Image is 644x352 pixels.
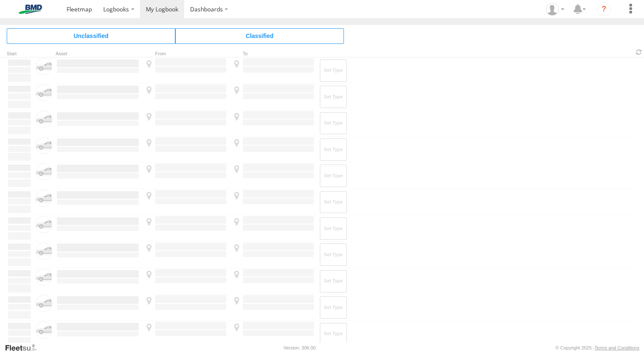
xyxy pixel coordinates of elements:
[175,28,344,43] span: Click to view Classified Trips
[597,3,611,16] i: ?
[56,52,140,56] div: Asset
[555,345,639,350] div: © Copyright 2025 -
[543,3,567,16] div: Tony Tanna
[231,52,315,56] div: To
[7,52,32,56] div: Click to Sort
[7,28,175,43] span: Click to view Unclassified Trips
[595,345,639,350] a: Terms and Conditions
[143,52,228,56] div: From
[634,48,644,56] span: Refresh
[5,344,43,352] a: Visit our Website
[8,5,52,14] img: bmd-logo.svg
[284,345,316,350] div: Version: 306.00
